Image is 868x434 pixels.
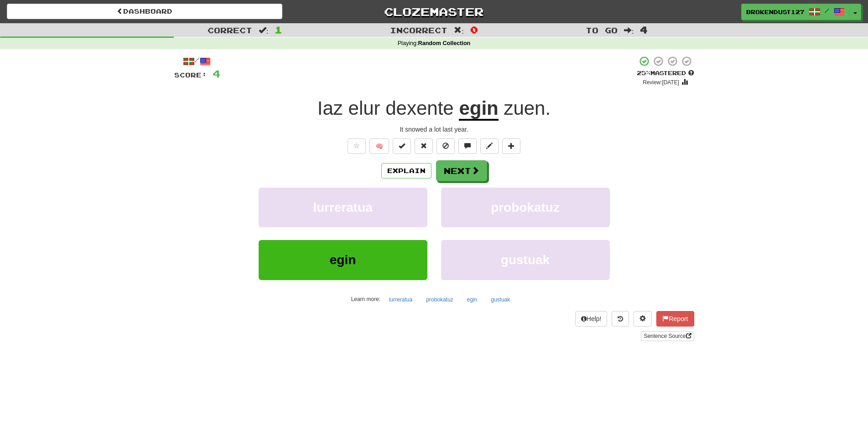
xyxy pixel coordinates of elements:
[174,56,220,67] div: /
[174,125,694,134] div: It snowed a lot last year.
[436,160,487,181] button: Next
[637,69,650,77] span: 25 %
[486,293,515,306] button: gustuak
[351,296,380,302] small: Learn more:
[459,97,498,121] u: egin
[741,4,850,20] a: BrokenDust127 /
[369,138,389,154] button: 🧠
[637,69,694,77] div: Mastered
[418,40,471,46] strong: Random Collection
[7,4,282,19] a: Dashboard
[259,188,427,227] button: lurreratua
[384,293,417,306] button: lurreratua
[330,253,356,267] span: egin
[390,26,447,35] span: Incorrect
[575,311,608,327] button: Help!
[313,200,373,214] span: lurreratua
[259,26,269,34] span: :
[317,97,343,119] span: Iaz
[470,24,478,35] span: 0
[746,8,805,16] span: BrokenDust127
[504,97,545,119] span: zuen
[501,253,550,267] span: gustuak
[656,311,694,327] button: Report
[259,240,427,280] button: egin
[415,138,433,154] button: Reset to 0% Mastered (alt+r)
[275,24,282,35] span: 1
[499,97,551,119] span: .
[491,200,560,214] span: probokatuz
[454,26,464,34] span: :
[296,4,572,20] a: Clozemaster
[624,26,634,34] span: :
[458,138,477,154] button: Discuss sentence (alt+u)
[643,79,679,86] small: Review: [DATE]
[480,138,499,154] button: Edit sentence (alt+d)
[825,7,829,14] span: /
[462,293,483,306] button: egin
[441,188,610,227] button: probokatuz
[174,71,207,79] span: Score:
[612,311,629,327] button: Round history (alt+y)
[393,138,411,154] button: Set this sentence to 100% Mastered (alt+m)
[441,240,610,280] button: gustuak
[213,68,220,79] span: 4
[586,26,618,35] span: To go
[208,26,252,35] span: Correct
[421,293,458,306] button: probokatuz
[348,138,366,154] button: Favorite sentence (alt+f)
[381,163,431,179] button: Explain
[348,97,380,119] span: elur
[385,97,453,119] span: dexente
[641,331,694,341] a: Sentence Source
[437,138,455,154] button: Ignore sentence (alt+i)
[502,138,520,154] button: Add to collection (alt+a)
[640,24,648,35] span: 4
